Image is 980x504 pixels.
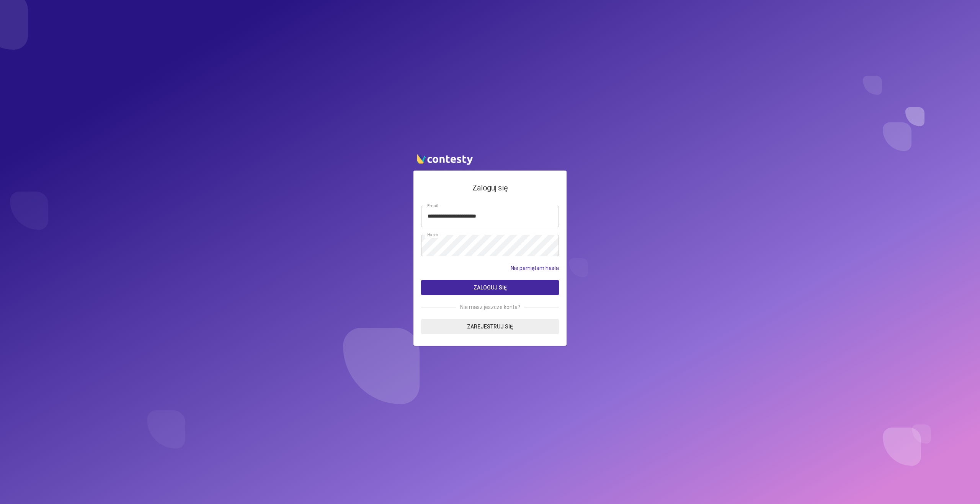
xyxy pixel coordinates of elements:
img: contesty logo [413,151,475,167]
button: Zaloguj się [421,280,559,295]
span: Zaloguj się [474,285,507,291]
a: Nie pamiętam hasła [511,264,559,272]
a: Zarejestruj się [421,319,559,334]
h4: Zaloguj się [421,182,559,194]
span: Nie masz jeszcze konta? [456,303,524,311]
